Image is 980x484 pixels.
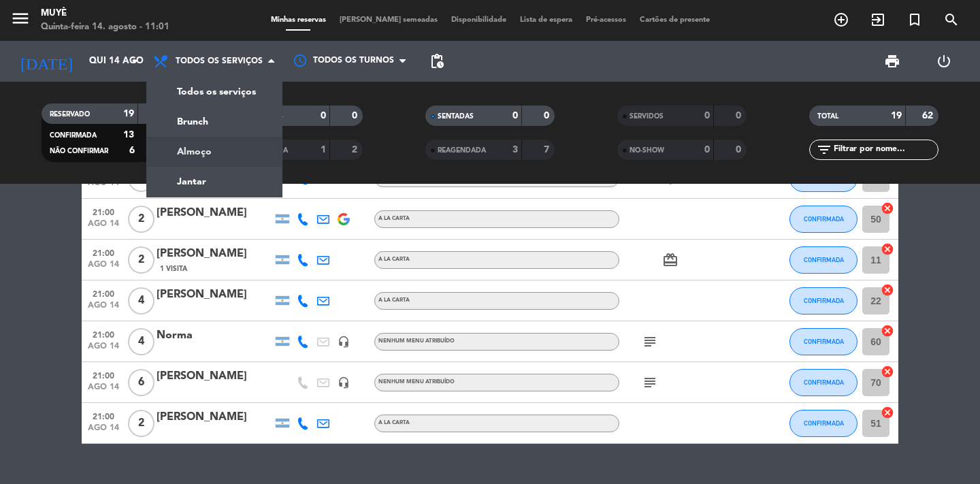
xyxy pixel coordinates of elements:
[160,263,187,274] span: 1 Visita
[630,113,664,120] span: SERVIDOS
[444,16,513,24] span: Disponibilidade
[86,326,120,342] span: 21:00
[870,12,886,28] i: exit_to_app
[579,16,633,24] span: Pré-acessos
[512,111,518,120] strong: 0
[41,20,169,34] div: Quinta-feira 14. agosto - 11:01
[544,111,552,120] strong: 0
[704,111,710,120] strong: 0
[918,41,970,82] div: LOG OUT
[41,7,169,20] div: Muyè
[544,145,552,155] strong: 7
[378,379,455,385] span: Nenhum menu atribuído
[438,113,474,120] span: SENTADAS
[833,12,849,28] i: add_circle_outline
[338,213,350,225] img: google-logo.png
[881,406,894,419] i: cancel
[881,201,894,215] i: cancel
[321,145,326,155] strong: 1
[943,12,960,28] i: search
[321,111,326,120] strong: 0
[338,336,350,348] i: headset_mic
[129,146,135,155] strong: 6
[789,287,857,314] button: CONFIRMADA
[704,145,710,155] strong: 0
[86,423,120,439] span: ago 14
[128,369,154,396] span: 6
[662,252,679,268] i: card_giftcard
[50,132,97,139] span: CONFIRMADA
[378,257,410,262] span: A LA CARTA
[352,111,360,120] strong: 0
[123,109,134,118] strong: 19
[804,297,844,304] span: CONFIRMADA
[804,378,844,386] span: CONFIRMADA
[86,383,120,398] span: ago 14
[128,410,154,437] span: 2
[86,301,120,317] span: ago 14
[147,77,282,107] a: Todos os serviços
[86,342,120,357] span: ago 14
[86,204,120,219] span: 21:00
[789,206,857,233] button: CONFIRMADA
[736,145,744,155] strong: 0
[157,408,272,426] div: [PERSON_NAME]
[86,260,120,276] span: ago 14
[429,53,445,69] span: pending_actions
[10,8,31,33] button: menu
[86,219,120,235] span: ago 14
[378,297,410,303] span: A LA CARTA
[438,147,486,154] span: REAGENDADA
[10,46,82,76] i: [DATE]
[881,283,894,297] i: cancel
[633,16,717,24] span: Cartões de presente
[816,142,832,158] i: filter_list
[922,111,936,120] strong: 62
[513,16,579,24] span: Lista de espera
[86,285,120,301] span: 21:00
[789,246,857,274] button: CONFIRMADA
[352,145,360,155] strong: 2
[936,53,952,69] i: power_settings_new
[881,242,894,256] i: cancel
[86,178,120,194] span: ago 14
[264,16,333,24] span: Minhas reservas
[881,365,894,378] i: cancel
[817,113,838,120] span: TOTAL
[50,148,108,155] span: NÃO CONFIRMAR
[128,328,154,355] span: 4
[10,8,31,29] i: menu
[378,216,410,221] span: A LA CARTA
[804,215,844,223] span: CONFIRMADA
[378,338,455,344] span: Nenhum menu atribuído
[147,167,282,197] a: Jantar
[147,137,282,167] a: Almoço
[338,376,350,389] i: headset_mic
[127,53,143,69] i: arrow_drop_down
[157,204,272,222] div: [PERSON_NAME]
[884,53,900,69] span: print
[86,367,120,383] span: 21:00
[736,111,744,120] strong: 0
[147,107,282,137] a: Brunch
[86,408,120,423] span: 21:00
[123,130,134,140] strong: 13
[804,419,844,427] span: CONFIRMADA
[157,327,272,344] div: Norma
[789,369,857,396] button: CONFIRMADA
[50,111,90,118] span: RESERVADO
[157,368,272,385] div: [PERSON_NAME]
[512,145,518,155] strong: 3
[804,338,844,345] span: CONFIRMADA
[128,206,154,233] span: 2
[157,245,272,263] div: [PERSON_NAME]
[804,256,844,263] span: CONFIRMADA
[157,286,272,304] div: [PERSON_NAME]
[642,374,658,391] i: subject
[789,328,857,355] button: CONFIRMADA
[128,287,154,314] span: 4
[891,111,902,120] strong: 19
[906,12,923,28] i: turned_in_not
[378,420,410,425] span: A LA CARTA
[642,334,658,350] i: subject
